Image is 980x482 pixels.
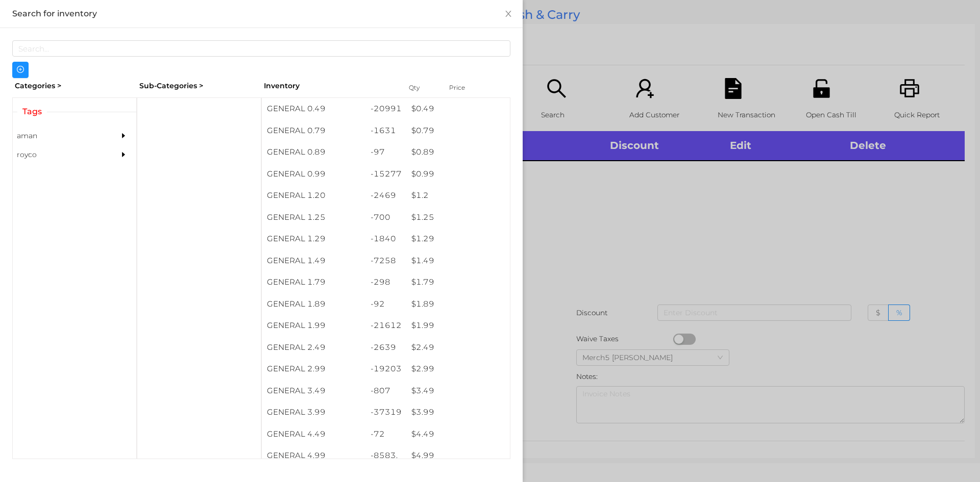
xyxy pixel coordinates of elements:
[406,81,437,95] div: Qty
[406,293,510,315] div: $ 1.89
[406,380,510,402] div: $ 3.49
[262,207,365,229] div: GENERAL 1.25
[406,185,510,207] div: $ 1.2
[365,163,407,185] div: -15277
[406,423,510,445] div: $ 4.49
[262,315,365,337] div: GENERAL 1.99
[262,337,365,359] div: GENERAL 2.49
[12,78,137,94] div: Categories >
[406,141,510,163] div: $ 0.89
[262,423,365,445] div: GENERAL 4.49
[13,145,106,164] div: royco
[262,185,365,207] div: GENERAL 1.20
[406,228,510,250] div: $ 1.29
[262,401,365,423] div: GENERAL 3.99
[365,228,407,250] div: -1840
[262,141,365,163] div: GENERAL 0.89
[365,141,407,163] div: -97
[365,358,407,380] div: -19203
[262,228,365,250] div: GENERAL 1.29
[365,423,407,445] div: -72
[406,358,510,380] div: $ 2.99
[365,185,407,207] div: -2469
[262,293,365,315] div: GENERAL 1.89
[365,293,407,315] div: -92
[365,98,407,120] div: -20991
[262,271,365,293] div: GENERAL 1.79
[262,250,365,272] div: GENERAL 1.49
[365,207,407,229] div: -700
[262,445,365,467] div: GENERAL 4.99
[365,380,407,402] div: -807
[365,120,407,142] div: -1631
[262,98,365,120] div: GENERAL 0.49
[17,106,47,118] span: Tags
[365,315,407,337] div: -21612
[12,40,510,57] input: Search...
[13,126,106,145] div: aman
[365,401,407,423] div: -37319
[262,163,365,185] div: GENERAL 0.99
[264,81,396,91] div: Inventory
[406,120,510,142] div: $ 0.79
[12,62,29,78] button: icon: plus-circle
[137,78,261,94] div: Sub-Categories >
[262,120,365,142] div: GENERAL 0.79
[120,151,127,158] i: icon: caret-right
[120,132,127,139] i: icon: caret-right
[406,98,510,120] div: $ 0.49
[406,445,510,467] div: $ 4.99
[406,163,510,185] div: $ 0.99
[262,380,365,402] div: GENERAL 3.49
[365,250,407,272] div: -7258
[365,445,407,478] div: -8583.5
[406,250,510,272] div: $ 1.49
[406,337,510,359] div: $ 2.49
[262,358,365,380] div: GENERAL 2.99
[447,81,487,95] div: Price
[406,271,510,293] div: $ 1.79
[406,401,510,423] div: $ 3.99
[365,337,407,359] div: -2639
[406,315,510,337] div: $ 1.99
[504,10,512,18] i: icon: close
[12,8,510,19] div: Search for inventory
[365,271,407,293] div: -298
[406,207,510,229] div: $ 1.25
